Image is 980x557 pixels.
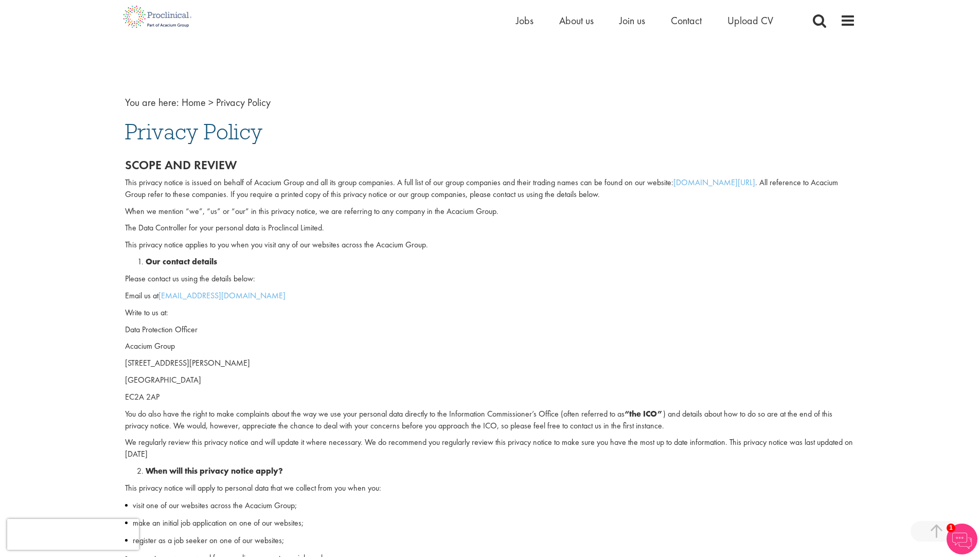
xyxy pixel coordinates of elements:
[559,14,594,27] a: About us
[125,374,856,386] p: [GEOGRAPHIC_DATA]
[125,290,856,302] p: Email us at
[619,14,645,27] a: Join us
[516,14,533,27] a: Jobs
[673,177,755,188] a: [DOMAIN_NAME][URL]
[182,96,206,109] a: breadcrumb link
[125,408,856,432] p: You do also have the right to make complaints about the way we use your personal data directly to...
[125,517,856,529] li: make an initial job application on one of our websites;
[125,357,856,369] p: [STREET_ADDRESS][PERSON_NAME]
[146,465,283,476] strong: When will this privacy notice apply?
[158,290,286,301] a: [EMAIL_ADDRESS][DOMAIN_NAME]
[125,239,856,251] p: This privacy notice applies to you when you visit any of our websites across the Acacium Group.
[947,524,977,554] img: Chatbot
[947,524,955,532] span: 1
[671,14,702,27] a: Contact
[125,118,262,146] span: Privacy Policy
[146,256,217,267] strong: Our contact details
[125,158,856,172] h2: Scope and review
[7,519,139,550] iframe: reCAPTCHA
[125,340,856,352] p: Acacium Group
[125,482,856,494] p: This privacy notice will apply to personal data that we collect from you when you:
[125,273,856,285] p: Please contact us using the details below:
[125,177,856,201] p: This privacy notice is issued on behalf of Acacium Group and all its group companies. A full list...
[208,96,213,109] span: >
[125,391,856,403] p: EC2A 2AP
[625,408,663,419] strong: “the ICO”
[125,96,179,109] span: You are here:
[125,307,856,319] p: Write to us at:
[125,324,856,336] p: Data Protection Officer
[125,206,856,218] p: When we mention “we”, “us” or “our” in this privacy notice, we are referring to any company in th...
[216,96,271,109] span: Privacy Policy
[125,499,856,512] li: visit one of our websites across the Acacium Group;
[125,534,856,547] li: register as a job seeker on one of our websites;
[125,222,856,234] p: The Data Controller for your personal data is Proclincal Limited.
[125,437,856,460] p: We regularly review this privacy notice and will update it where necessary. We do recommend you r...
[727,14,773,27] a: Upload CV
